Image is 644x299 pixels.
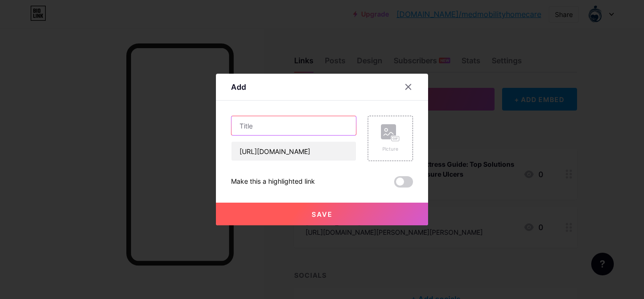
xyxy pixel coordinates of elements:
[312,210,333,218] span: Save
[231,116,356,135] input: Title
[231,176,315,188] div: Make this a highlighted link
[231,142,356,161] input: URL
[381,145,400,153] div: Picture
[231,81,246,93] div: Add
[216,203,428,225] button: Save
